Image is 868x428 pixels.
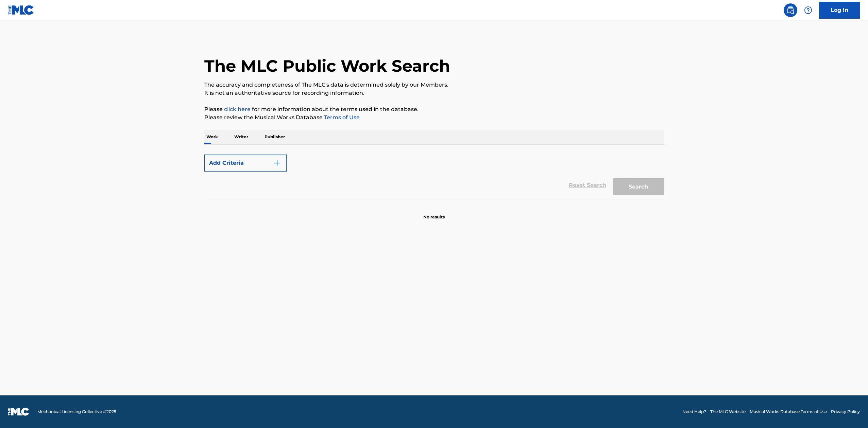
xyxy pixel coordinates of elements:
p: Publisher [262,130,287,144]
p: The accuracy and completeness of The MLC's data is determined solely by our Members. [204,81,664,89]
img: help [804,6,812,14]
a: click here [224,106,251,112]
img: search [786,6,795,14]
p: No results [423,206,445,220]
p: It is not an authoritative source for recording information. [204,89,664,97]
a: Log In [819,2,860,19]
p: Work [204,130,220,144]
a: Terms of Use [323,114,360,121]
div: Help [801,3,815,17]
img: logo [8,408,29,416]
p: Writer [232,130,250,144]
p: Please for more information about the terms used in the database. [204,105,664,113]
form: Search Form [204,151,664,199]
a: Need Help? [682,409,706,415]
a: The MLC Website [710,409,746,415]
a: Public Search [784,3,797,17]
p: Please review the Musical Works Database [204,113,664,122]
h1: The MLC Public Work Search [204,56,450,76]
button: Add Criteria [204,155,287,172]
img: MLC Logo [8,5,34,15]
a: Musical Works Database Terms of Use [750,409,827,415]
span: Mechanical Licensing Collective © 2025 [37,409,116,415]
a: Privacy Policy [831,409,860,415]
img: 9d2ae6d4665cec9f34b9.svg [273,159,281,167]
